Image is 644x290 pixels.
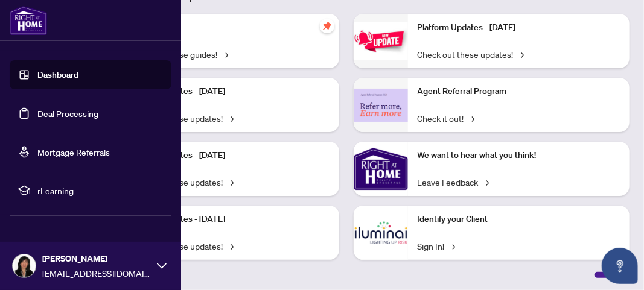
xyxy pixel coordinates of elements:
img: Identify your Client [354,206,408,260]
span: → [483,175,489,189]
img: Profile Icon [13,254,36,277]
img: We want to hear what you think! [354,142,408,196]
span: → [228,239,234,253]
span: → [450,239,456,253]
span: → [228,112,234,125]
a: Check it out!→ [418,112,475,125]
p: Platform Updates - [DATE] [127,213,330,226]
a: Sign In!→ [418,239,456,253]
img: Platform Updates - June 23, 2025 [354,22,408,60]
p: Platform Updates - [DATE] [127,85,330,98]
p: Platform Updates - [DATE] [418,21,620,34]
a: Dashboard [37,69,78,80]
p: Self-Help [127,21,330,34]
button: Open asap [602,248,638,284]
span: → [222,48,228,61]
span: → [469,112,475,125]
p: We want to hear what you think! [418,149,620,162]
p: Agent Referral Program [418,85,620,98]
p: Platform Updates - [DATE] [127,149,330,162]
span: [PERSON_NAME] [42,252,151,265]
span: pushpin [320,19,334,33]
span: [EMAIL_ADDRESS][DOMAIN_NAME] [42,266,151,280]
a: Check out these updates!→ [418,48,524,61]
a: Mortgage Referrals [37,147,110,157]
a: Leave Feedback→ [418,175,489,189]
span: rLearning [37,184,163,197]
img: logo [10,6,47,35]
a: Deal Processing [37,108,98,119]
img: Agent Referral Program [354,89,408,122]
p: Identify your Client [418,213,620,226]
span: → [228,175,234,189]
span: → [518,48,524,61]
